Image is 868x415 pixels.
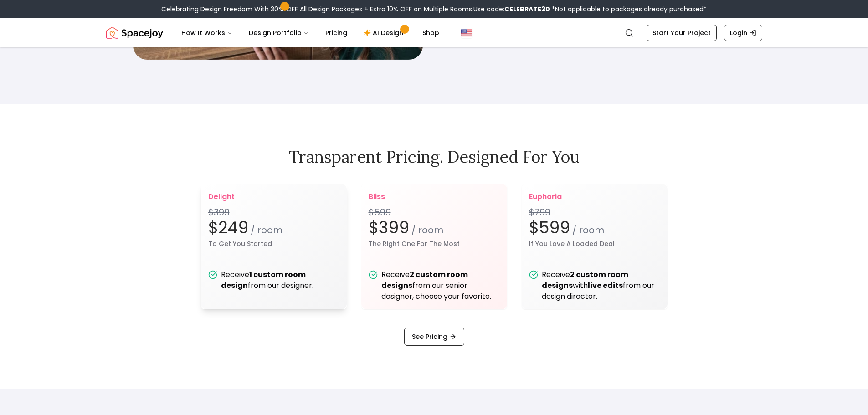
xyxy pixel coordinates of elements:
small: The Right One For The Most [369,241,500,247]
div: Receive from our senior designer, choose your favorite. [381,269,500,302]
button: Design Portfolio [241,24,316,42]
h2: $399 [369,219,500,237]
p: bliss [369,191,500,202]
b: 2 custom room designs [542,269,628,291]
span: *Not applicable to packages already purchased* [550,5,707,14]
a: See Pricing [404,328,464,346]
small: / room [248,224,282,236]
a: Pricing [318,24,354,42]
small: / room [570,224,604,236]
img: Spacejoy Logo [106,24,163,42]
a: bliss$599$399 / roomThe Right One For The MostReceive2 custom room designsfrom our senior designe... [361,184,507,309]
nav: Main [174,24,447,42]
p: $799 [529,206,660,219]
h2: Transparent pricing. Designed for you [106,148,762,166]
b: 1 custom room design [221,269,306,291]
a: Spacejoy [106,24,163,42]
button: How It Works [174,24,240,42]
a: Start Your Project [647,25,717,41]
p: delight [208,191,339,202]
span: Use code: [473,5,550,14]
a: delight$399$249 / roomTo Get You StartedReceive1 custom room designfrom our designer. [201,184,347,309]
div: Receive from our designer. [221,269,339,291]
h2: $249 [208,219,339,237]
a: euphoria$799$599 / roomIf You Love A Loaded DealReceive2 custom room designswithlive editsfrom ou... [522,184,668,309]
a: AI Design [356,24,413,42]
nav: Global [106,18,762,47]
p: euphoria [529,191,660,202]
a: Login [724,25,762,41]
div: Celebrating Design Freedom With 30% OFF All Design Packages + Extra 10% OFF on Multiple Rooms. [161,5,707,14]
small: To Get You Started [208,241,339,247]
div: Receive with from our design director. [542,269,660,302]
p: $399 [208,206,339,219]
b: live edits [588,280,623,291]
small: / room [409,224,443,236]
small: If You Love A Loaded Deal [529,241,660,247]
img: United States [461,27,472,38]
a: Shop [415,24,447,42]
b: 2 custom room designs [381,269,468,291]
h2: $599 [529,219,660,237]
p: $599 [369,206,500,219]
b: CELEBRATE30 [504,5,550,14]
